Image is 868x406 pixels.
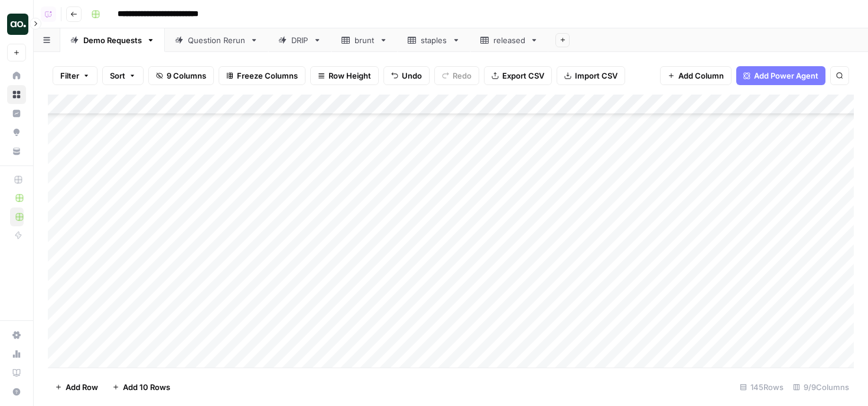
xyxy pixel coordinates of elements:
button: Import CSV [557,66,625,85]
span: 9 Columns [167,70,206,82]
a: DRIP [268,28,331,52]
div: Demo Requests [83,34,142,46]
span: Add Power Agent [754,70,818,82]
button: Redo [434,66,479,85]
a: Usage [7,345,26,363]
button: Export CSV [484,66,552,85]
a: Home [7,66,26,85]
a: Question Rerun [165,28,268,52]
button: Filter [53,66,97,85]
a: brunt [331,28,398,52]
button: Undo [383,66,430,85]
a: Insights [7,104,26,123]
span: Add Column [678,70,724,82]
span: Undo [402,70,422,82]
a: Opportunities [7,123,26,142]
button: Row Height [310,66,379,85]
span: Row Height [329,70,371,82]
button: Freeze Columns [219,66,305,85]
div: 145 Rows [735,378,788,397]
span: Add Row [66,381,98,393]
a: staples [398,28,470,52]
span: Add 10 Rows [123,381,170,393]
span: Filter [60,70,79,82]
a: Browse [7,85,26,104]
span: Import CSV [575,70,617,82]
button: Workspace: Dillon Test [7,9,26,39]
button: Help + Support [7,382,26,401]
button: 9 Columns [148,66,214,85]
button: Add Column [660,66,732,85]
a: Demo Requests [60,28,165,52]
div: Question Rerun [188,34,245,46]
div: 9/9 Columns [788,378,854,397]
span: Redo [453,70,472,82]
span: Freeze Columns [237,70,298,82]
a: Your Data [7,142,26,161]
a: Learning Hub [7,363,26,382]
div: staples [421,34,447,46]
button: Sort [102,66,144,85]
div: DRIP [291,34,308,46]
button: Add Power Agent [736,66,825,85]
button: Add 10 Rows [105,378,177,397]
span: Export CSV [502,70,544,82]
div: brunt [355,34,375,46]
img: Dillon Test Logo [7,14,28,35]
span: Sort [110,70,125,82]
div: released [493,34,525,46]
a: Settings [7,326,26,345]
button: Add Row [48,378,105,397]
a: released [470,28,548,52]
